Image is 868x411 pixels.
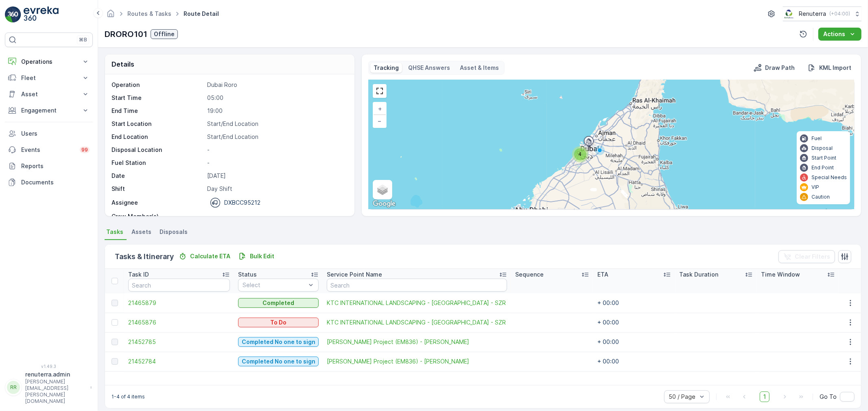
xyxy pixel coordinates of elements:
p: Shift [112,185,204,193]
div: 4 [572,146,588,162]
img: Google [371,199,398,209]
span: 1 [760,392,770,402]
a: View Fullscreen [374,85,386,97]
p: Fuel Station [112,159,204,167]
p: Start/End Location [207,120,346,128]
a: Zoom Out [374,115,386,127]
button: Completed No one to sign [238,337,319,347]
p: Task Duration [679,270,718,279]
p: Start Point [811,155,836,161]
span: KTC INTERNATIONAL LANDSCAPING - [GEOGRAPHIC_DATA] - SZR [327,299,507,307]
button: Asset [5,86,93,102]
p: Dubai Roro [207,81,346,89]
a: Documents [5,174,93,190]
input: Search [128,279,230,292]
p: Disposal [811,145,833,151]
p: Completed No one to sign [242,338,315,346]
p: Start Time [112,94,204,102]
span: KTC INTERNATIONAL LANDSCAPING - [GEOGRAPHIC_DATA] - SZR [327,318,507,327]
button: Actions [818,28,861,41]
p: Details [112,59,134,69]
p: Clear Filters [795,253,830,261]
a: KTC INTERNATIONAL LANDSCAPING - Emirates Towers - SZR [327,299,507,307]
td: + 00:00 [593,332,675,352]
p: Sequence [515,270,544,279]
p: Bulk Edit [250,252,274,260]
a: Wade Adams Project (EM836) - Nad Al Sheba [327,357,507,366]
span: [PERSON_NAME] Project (EM836) - [PERSON_NAME] [327,338,507,346]
span: [PERSON_NAME] Project (EM836) - [PERSON_NAME] [327,357,507,366]
span: − [378,117,382,124]
p: Tracking [374,64,399,72]
button: Fleet [5,70,93,86]
p: ⌘B [79,37,87,43]
button: To Do [238,318,319,327]
a: 21452784 [128,357,230,366]
p: Offline [154,30,175,38]
p: Time Window [761,270,800,279]
div: Toggle Row Selected [112,319,118,326]
p: QHSE Answers [409,64,450,72]
span: Assets [131,228,151,236]
button: Bulk Edit [235,251,278,261]
span: v 1.49.3 [5,364,93,369]
a: Open this area in Google Maps (opens a new window) [371,199,398,209]
a: Users [5,125,93,142]
span: Tasks [106,228,123,236]
p: End Point [811,164,834,171]
p: renuterra.admin [25,370,86,379]
p: Calculate ETA [190,252,230,260]
p: Status [238,270,257,279]
button: Calculate ETA [175,251,234,261]
p: Renuterra [799,10,826,18]
button: Engagement [5,102,93,119]
p: VIP [811,184,819,190]
p: Engagement [21,106,77,115]
span: Go To [820,393,837,401]
a: 21465879 [128,299,230,307]
a: KTC INTERNATIONAL LANDSCAPING - Emirates Towers - SZR [327,318,507,327]
a: Zoom In [374,103,386,115]
td: + 00:00 [593,352,675,371]
p: Fleet [21,74,77,82]
a: 21465876 [128,318,230,327]
span: Disposals [160,228,188,236]
div: RR [7,381,20,394]
p: Service Point Name [327,270,382,279]
p: DRORO101 [105,28,147,40]
p: [DATE] [207,172,346,180]
p: Disposal Location [112,146,204,154]
a: Wade Adams Project (EM836) - Nad Al Sheba [327,338,507,346]
p: - [207,146,346,154]
button: Draw Path [750,63,798,73]
td: + 00:00 [593,313,675,332]
p: Documents [21,178,90,186]
p: Day Shift [207,185,346,193]
span: Route Detail [182,10,221,18]
p: ( +04:00 ) [829,11,850,17]
a: Layers [374,181,391,199]
p: 99 [81,147,88,153]
p: - [207,212,346,221]
p: Completed No one to sign [242,357,315,366]
p: End Time [112,107,204,115]
input: Search [327,279,507,292]
p: Special Needs [811,174,847,181]
a: Homepage [106,12,115,19]
p: Tasks & Itinerary [115,251,174,262]
button: Renuterra(+04:00) [783,6,861,21]
p: Assignee [112,199,138,207]
p: ETA [597,270,608,279]
button: Operations [5,54,93,70]
p: Completed [262,299,294,307]
button: KML Import [805,63,855,73]
div: Toggle Row Selected [112,358,118,365]
a: 21452785 [128,338,230,346]
p: KML Import [819,64,851,72]
button: Completed No one to sign [238,357,319,366]
button: Clear Filters [778,250,835,263]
